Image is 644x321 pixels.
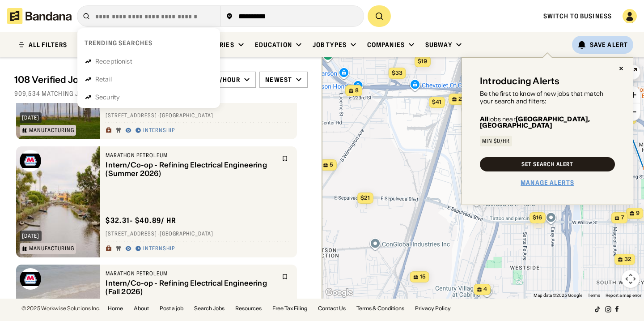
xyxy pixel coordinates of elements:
span: $19 [418,58,427,64]
div: Manufacturing [29,128,74,133]
div: [DATE] [22,115,39,120]
span: 5 [330,161,333,169]
span: 32 [624,256,631,263]
span: $21 [360,194,370,201]
div: [DATE] [22,233,39,239]
div: Internship [143,245,175,253]
span: 15 [420,273,426,281]
div: Introducing Alerts [480,76,560,86]
div: Intern/Co-op - Refining Electrical Engineering (Summer 2026) [106,161,276,178]
div: Marathon Petroleum [106,270,276,277]
span: 8 [355,87,359,94]
a: Privacy Policy [415,306,451,311]
div: [STREET_ADDRESS] · [GEOGRAPHIC_DATA] [106,112,292,120]
a: Contact Us [318,306,346,311]
img: Google [324,287,354,299]
div: jobs near [480,116,615,128]
div: Receptionist [95,58,132,64]
b: [GEOGRAPHIC_DATA], [GEOGRAPHIC_DATA] [480,115,590,129]
a: Search Jobs [194,306,225,311]
div: Retail [95,76,112,82]
a: Manage Alerts [521,179,574,187]
div: Subway [425,41,452,49]
a: Free Tax Filing [272,306,307,311]
div: ALL FILTERS [29,42,67,48]
div: Security [95,94,120,100]
div: Manufacturing [29,246,74,251]
div: $ 32.31 - $40.89 / hr [106,216,176,225]
div: 108 Verified Jobs [14,74,194,85]
div: Marathon Petroleum [106,152,276,159]
div: © 2025 Workwise Solutions Inc. [21,306,101,311]
span: 4 [483,286,487,293]
button: Map camera controls [622,270,640,288]
div: 909,534 matching jobs on [DOMAIN_NAME] [14,90,308,98]
span: 2 [458,95,462,103]
img: Marathon Petroleum logo [20,150,41,171]
div: Intern/Co-op - Refining Electrical Engineering (Fall 2026) [106,279,276,296]
a: Switch to Business [543,12,612,20]
div: Companies [367,41,405,49]
span: 9 [636,210,640,217]
div: Be the first to know of new jobs that match your search and filters: [480,90,615,105]
div: Newest [265,76,292,84]
span: Map data ©2025 Google [534,293,582,298]
div: Min $0/hr [482,138,510,144]
div: Save Alert [590,41,628,49]
a: About [134,306,149,311]
span: $41 [432,98,441,105]
b: All [480,115,488,123]
span: $16 [533,214,542,221]
div: Job Types [313,41,347,49]
span: $33 [392,69,402,76]
span: 7 [621,214,624,222]
a: Resources [235,306,262,311]
div: Trending searches [85,39,153,47]
div: Set Search Alert [521,162,573,167]
a: Home [108,306,123,311]
img: Marathon Petroleum logo [20,268,41,290]
a: Terms (opens in new tab) [588,293,600,298]
div: grid [14,103,308,299]
div: Internship [143,127,175,134]
div: /hour [220,76,241,84]
a: Post a job [160,306,183,311]
a: Open this area in Google Maps (opens a new window) [324,287,354,299]
img: Bandana logotype [7,8,72,24]
div: Education [255,41,292,49]
a: Terms & Conditions [356,306,404,311]
a: Report a map error [606,293,641,298]
div: [STREET_ADDRESS] · [GEOGRAPHIC_DATA] [106,231,292,238]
